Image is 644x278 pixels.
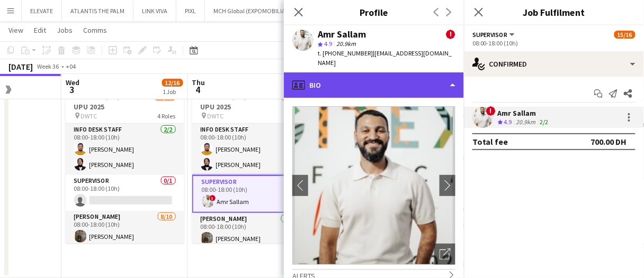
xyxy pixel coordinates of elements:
[66,87,184,243] app-job-card: 08:00-18:00 (10h)12/16UPU 2025 DWTC4 RolesInfo desk staff2/208:00-18:00 (10h)[PERSON_NAME][PERSON...
[504,118,512,126] span: 4.9
[324,40,332,48] span: 4.9
[176,1,205,21] button: PIXL
[514,118,538,127] div: 20.9km
[192,87,311,243] app-job-card: 08:00-18:00 (10h)15/16UPU 2025 DWTC4 RolesInfo desk staff2/208:00-18:00 (10h)[PERSON_NAME][PERSON...
[191,84,205,96] span: 4
[498,108,551,118] div: Amr Sallam
[464,51,644,77] div: Confirmed
[472,39,636,47] div: 08:00-18:00 (10h)
[192,175,311,213] app-card-role: Supervisor1/108:00-18:00 (10h)!Amr Sallam
[34,25,46,35] span: Edit
[472,31,508,39] span: Supervisor
[66,102,184,112] h3: UPU 2025
[158,112,176,120] span: 4 Roles
[162,79,183,87] span: 12/16
[446,30,455,39] span: !
[66,78,79,87] span: Wed
[66,62,76,70] div: +04
[318,49,373,57] span: t. [PHONE_NUMBER]
[318,49,452,67] span: | [EMAIL_ADDRESS][DOMAIN_NAME]
[30,23,50,37] a: Edit
[8,61,33,72] div: [DATE]
[464,5,644,19] h3: Job Fulfilment
[472,136,508,147] div: Total fee
[192,124,311,175] app-card-role: Info desk staff2/208:00-18:00 (10h)[PERSON_NAME][PERSON_NAME]
[292,106,455,265] img: Crew avatar or photo
[81,112,97,120] span: DWTC
[208,112,224,120] span: DWTC
[318,30,366,39] div: Amr Sallam
[8,25,23,35] span: View
[284,5,464,19] h3: Profile
[205,1,400,21] button: MCH Global (EXPOMOBILIA MCH GLOBAL ME LIVE MARKETING LLC)
[434,244,455,265] div: Open photos pop-in
[57,25,73,35] span: Jobs
[133,1,176,21] button: LINK VIVA
[62,1,133,21] button: ATLANTIS THE PALM
[66,175,184,211] app-card-role: Supervisor0/108:00-18:00 (10h)
[472,31,516,39] button: Supervisor
[192,78,205,87] span: Thu
[22,1,62,21] button: ELEVATE
[334,40,358,48] span: 20.9km
[83,25,107,35] span: Comms
[35,62,61,70] span: Week 36
[614,31,636,39] span: 15/16
[540,118,549,126] app-skills-label: 2/2
[64,84,79,96] span: 3
[79,23,111,37] a: Comms
[591,136,627,147] div: 700.00 DH
[486,106,496,116] span: !
[284,72,464,98] div: Bio
[192,102,311,112] h3: UPU 2025
[52,23,77,37] a: Jobs
[210,195,216,201] span: !
[66,124,184,175] app-card-role: Info desk staff2/208:00-18:00 (10h)[PERSON_NAME][PERSON_NAME]
[163,88,183,96] div: 1 Job
[4,23,28,37] a: View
